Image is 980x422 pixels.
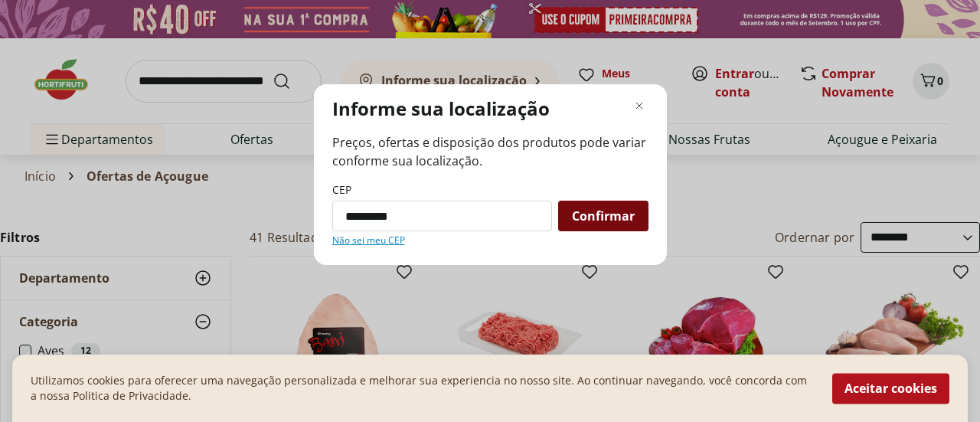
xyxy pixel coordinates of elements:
[332,97,550,121] p: Informe sua localização
[558,201,648,231] button: Confirmar
[332,182,351,198] label: CEP
[630,97,648,115] button: Fechar modal de regionalização
[572,210,635,222] span: Confirmar
[832,373,949,404] button: Aceitar cookies
[332,234,405,247] a: Não sei meu CEP
[314,84,667,265] div: Modal de regionalização
[332,133,648,170] span: Preços, ofertas e disposição dos produtos pode variar conforme sua localização.
[31,373,814,404] p: Utilizamos cookies para oferecer uma navegação personalizada e melhorar sua experiencia no nosso ...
